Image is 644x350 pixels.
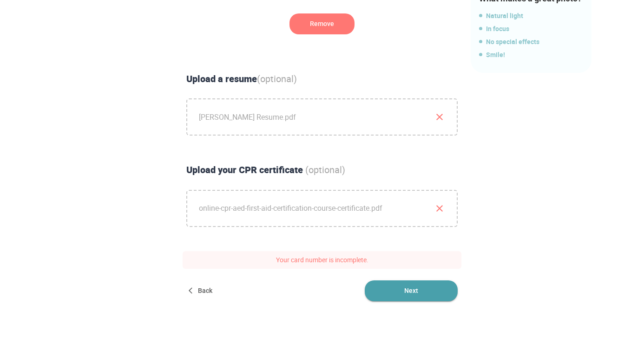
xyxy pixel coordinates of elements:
[183,72,461,86] div: Upload a resume
[365,280,458,301] button: Next
[305,163,345,176] span: (optional)
[183,163,461,177] div: Upload your CPR certificate
[479,36,587,47] span: No special effects
[479,10,587,21] span: Natural light
[434,203,445,214] button: online-cpr-aed-first-aid-certification-course-certificate.pdf
[257,72,297,85] span: (optional)
[187,191,457,226] span: online-cpr-aed-first-aid-certification-course-certificate.pdf
[186,280,216,301] button: Back
[479,23,587,34] span: In focus
[289,13,355,34] span: Remove
[183,251,461,269] p: Your card number is incomplete.
[479,49,587,60] span: Smile!
[289,13,355,34] button: dummy
[434,111,445,123] button: [PERSON_NAME] Resume.pdf
[187,99,457,135] span: [PERSON_NAME] Resume.pdf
